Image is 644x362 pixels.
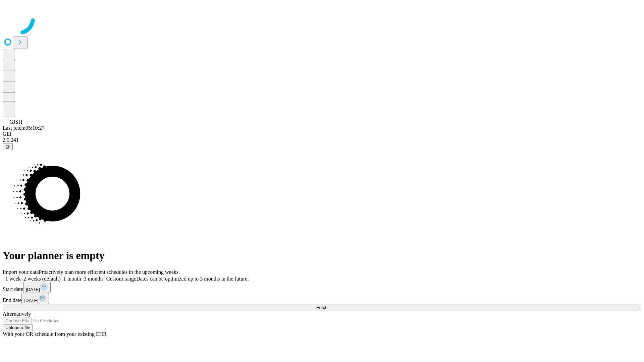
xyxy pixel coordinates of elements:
[23,276,61,282] span: 2 weeks (default)
[3,131,641,137] div: GEI
[5,144,10,149] span: @
[3,143,13,150] button: @
[24,298,38,303] span: [DATE]
[26,287,40,292] span: [DATE]
[316,305,327,310] span: Fetch
[21,293,49,304] button: [DATE]
[136,276,249,282] span: Dates can be optimized up to 3 months in the future.
[3,293,641,304] div: End date
[3,137,641,143] div: 2.0.241
[3,125,45,131] span: Last fetch: 05:10:27
[3,331,107,337] span: With your OR schedule from your existing EHR
[106,276,136,282] span: Custom range
[84,276,104,282] span: 3 months
[3,282,641,293] div: Start date
[39,269,180,275] span: Proactively plan more efficient schedules in the upcoming weeks.
[3,269,39,275] span: Import your data
[3,311,31,317] span: Alternatively
[23,282,51,293] button: [DATE]
[3,324,33,331] button: Upload a file
[63,276,81,282] span: 1 month
[3,249,641,262] h1: Your planner is empty
[5,276,21,282] span: 1 week
[9,119,22,125] span: GJSH
[3,304,641,311] button: Fetch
